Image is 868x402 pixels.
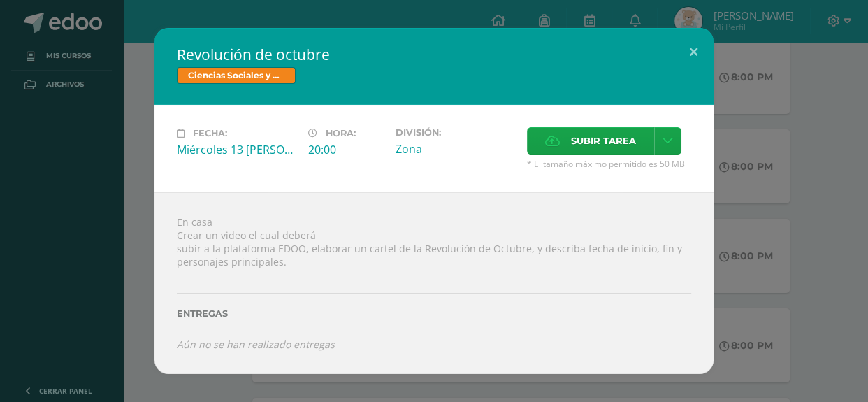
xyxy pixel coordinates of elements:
[674,28,714,76] button: Close (Esc)
[177,67,296,84] span: Ciencias Sociales y Formación Ciudadana
[396,141,516,157] div: Zona
[177,142,297,157] div: Miércoles 13 [PERSON_NAME]
[396,127,516,138] label: División:
[193,128,227,138] span: Fecha:
[177,308,691,319] label: Entregas
[527,158,691,170] span: * El tamaño máximo permitido es 50 MB
[326,128,356,138] span: Hora:
[571,128,636,154] span: Subir tarea
[154,192,714,373] div: En casa Crear un video el cual deberá subir a la plataforma EDOO, elaborar un cartel de la Revolu...
[177,45,691,64] h2: Revolución de octubre
[308,142,384,157] div: 20:00
[177,338,335,351] i: Aún no se han realizado entregas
